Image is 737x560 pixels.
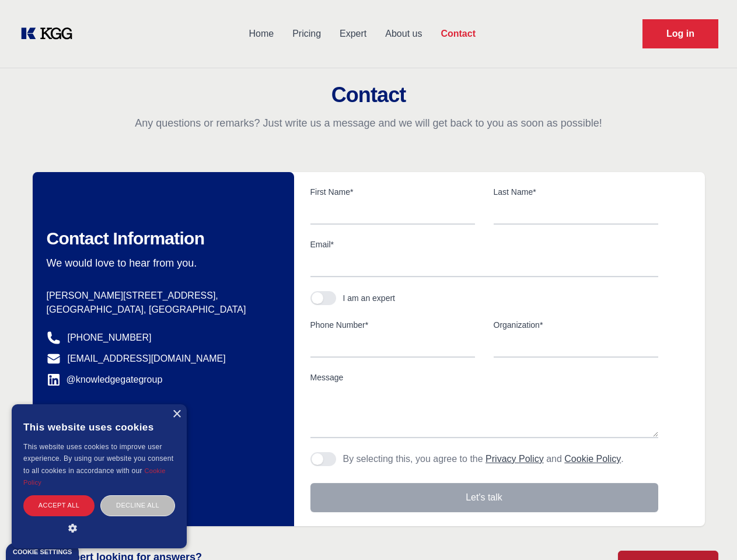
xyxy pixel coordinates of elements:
[23,443,173,475] span: This website uses cookies to improve user experience. By using our website you consent to all coo...
[564,454,621,464] a: Cookie Policy
[19,24,82,43] a: KOL Knowledge Platform: Talk to Key External Experts (KEE)
[23,495,95,516] div: Accept all
[23,413,175,441] div: This website uses cookies
[23,467,166,486] a: Cookie Policy
[330,19,376,49] a: Expert
[310,239,658,250] label: Email*
[47,228,275,249] h2: Contact Information
[47,373,163,387] a: @knowledgegategroup
[47,303,275,317] p: [GEOGRAPHIC_DATA], [GEOGRAPHIC_DATA]
[494,319,658,331] label: Organization*
[679,504,737,560] iframe: Chat Widget
[68,352,226,366] a: [EMAIL_ADDRESS][DOMAIN_NAME]
[239,19,283,49] a: Home
[310,186,475,198] label: First Name*
[431,19,485,49] a: Contact
[376,19,431,49] a: About us
[68,331,152,345] a: [PHONE_NUMBER]
[310,483,658,512] button: Let's talk
[310,319,475,331] label: Phone Number*
[343,292,396,304] div: I am an expert
[47,289,275,303] p: [PERSON_NAME][STREET_ADDRESS],
[642,19,718,48] a: Request Demo
[494,186,658,198] label: Last Name*
[14,116,723,130] p: Any questions or remarks? Just write us a message and we will get back to you as soon as possible!
[485,454,544,464] a: Privacy Policy
[283,19,330,49] a: Pricing
[47,256,275,270] p: We would love to hear from you.
[100,495,175,516] div: Decline all
[14,83,723,107] h2: Contact
[310,372,658,383] label: Message
[13,549,72,555] div: Cookie settings
[343,452,624,466] p: By selecting this, you agree to the and .
[172,410,181,419] div: Close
